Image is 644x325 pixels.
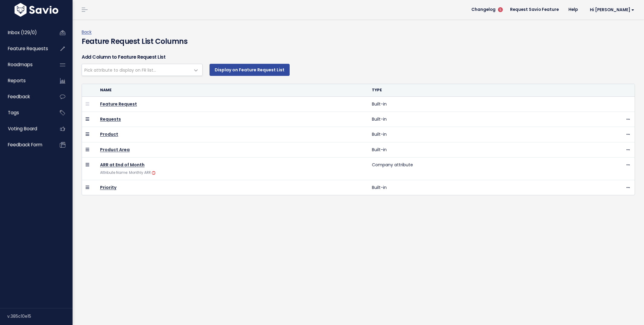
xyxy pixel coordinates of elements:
span: Inbox (129/0) [8,29,37,36]
a: Roadmaps [2,58,50,72]
span: Voting Board [8,125,37,132]
span: Feedback [8,93,30,100]
td: Built-in [368,127,578,142]
span: Hi [PERSON_NAME] [590,8,634,12]
img: salesforce-icon.deb8f6f1a988.png [152,171,155,175]
a: Product Area [100,147,130,153]
span: Roadmaps [8,61,33,68]
a: Reports [2,74,50,88]
a: Request Savio Feature [505,5,564,14]
span: Tags [8,109,19,116]
span: Feedback form [8,141,42,148]
a: ARR at End of Month [100,162,145,168]
a: Product [100,131,118,137]
a: Feature Requests [2,42,50,56]
a: Requests [100,116,121,122]
span: Reports [8,77,26,84]
a: Feedback form [2,138,50,152]
td: Built-in [368,97,578,112]
span: Feedback [82,64,190,76]
a: Help [564,5,583,14]
div: v.385c10e15 [7,308,73,324]
a: Voting Board [2,122,50,136]
a: Inbox (129/0) [2,26,50,40]
a: Priority [100,184,116,190]
span: Pick attribute to display on FR list... [84,67,156,73]
a: Hi [PERSON_NAME] [583,5,639,15]
button: Display on Feature Request List [210,64,290,76]
a: Feedback [2,90,50,104]
a: Tags [2,106,50,120]
td: Company attribute [368,157,578,180]
img: logo-white.9d6f32f41409.svg [13,3,60,17]
h4: Feature Request List Columns [82,36,635,47]
span: Feature Requests [8,45,48,52]
small: Attribute Name: Monthly ARR [100,170,155,175]
th: Type [368,84,578,96]
a: Feature Request [100,101,137,107]
span: Changelog [471,8,496,12]
a: Back [82,29,92,35]
th: Name [96,84,368,96]
span: Feedback [82,64,203,76]
h6: Add Column to Feature Request List [82,54,635,61]
td: Built-in [368,180,578,195]
td: Built-in [368,112,578,127]
td: Built-in [368,142,578,157]
span: 5 [498,7,503,12]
